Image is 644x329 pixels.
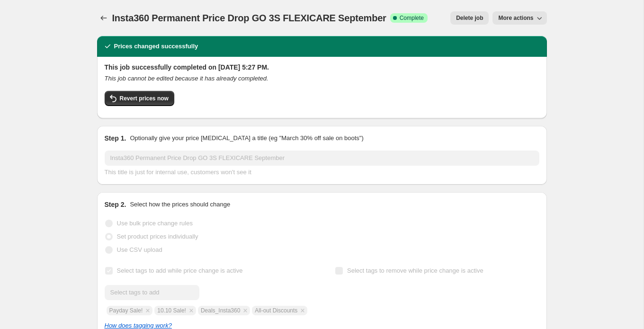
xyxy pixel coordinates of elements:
span: More actions [498,14,533,22]
span: Complete [400,14,424,22]
span: Select tags to add while price change is active [117,267,243,274]
i: This job cannot be edited because it has already completed. [105,75,268,82]
span: This title is just for internal use, customers won't see it [105,169,251,176]
span: Select tags to remove while price change is active [347,267,483,274]
span: Delete job [456,14,483,22]
input: 30% off holiday sale [105,151,539,166]
span: Insta360 Permanent Price Drop GO 3S FLEXICARE September [112,13,386,23]
button: More actions [492,11,546,25]
button: Price change jobs [97,11,110,25]
span: Use CSV upload [117,246,162,253]
h2: Prices changed successfully [114,42,198,51]
p: Select how the prices should change [130,200,230,209]
button: Delete job [450,11,489,25]
h2: Step 2. [105,200,126,209]
span: Use bulk price change rules [117,220,193,227]
input: Select tags to add [105,285,199,300]
p: Optionally give your price [MEDICAL_DATA] a title (eg "March 30% off sale on boots") [130,133,363,143]
h2: This job successfully completed on [DATE] 5:27 PM. [105,62,539,72]
span: Revert prices now [120,95,169,102]
span: Set product prices individually [117,233,198,240]
h2: Step 1. [105,133,126,143]
button: Revert prices now [105,91,174,106]
a: How does tagging work? [105,322,172,329]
